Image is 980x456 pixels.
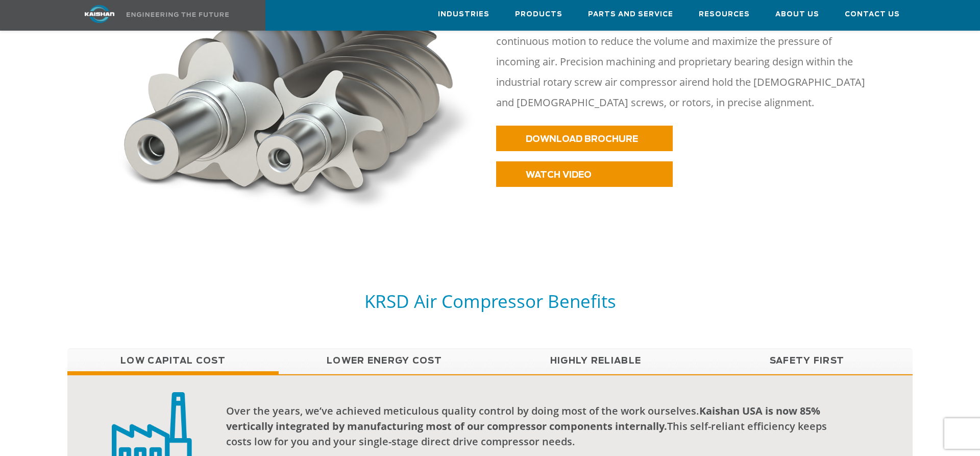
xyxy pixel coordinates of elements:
span: WATCH VIDEO [526,171,592,179]
span: Contact Us [845,9,900,20]
a: Lower Energy Cost [279,348,490,374]
img: kaishan logo [61,5,138,23]
a: WATCH VIDEO [496,161,673,187]
a: DOWNLOAD BROCHURE [496,126,673,151]
div: Over the years, we’ve achieved meticulous quality control by doing most of the work ourselves. Th... [226,403,845,449]
a: Resources [699,1,750,28]
a: Highly Reliable [490,348,701,374]
a: Contact Us [845,1,900,28]
span: About Us [775,9,819,20]
img: Engineering the future [127,12,229,17]
a: Low Capital Cost [67,348,279,374]
span: Industries [438,9,489,20]
span: Resources [699,9,750,20]
a: Safety First [701,348,913,374]
span: Parts and Service [588,9,673,20]
span: Products [515,9,562,20]
a: About Us [775,1,819,28]
a: Industries [438,1,489,28]
a: Parts and Service [588,1,673,28]
h5: KRSD Air Compressor Benefits [67,290,913,313]
span: DOWNLOAD BROCHURE [526,135,638,143]
a: Products [515,1,562,28]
